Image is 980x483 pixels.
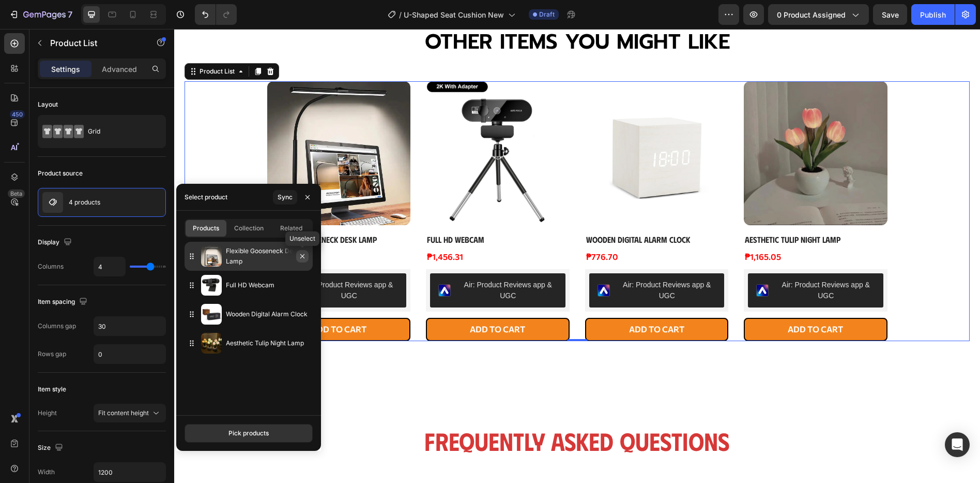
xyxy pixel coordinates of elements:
input: Auto [94,317,165,335]
p: Flexible Gooseneck Desk Lamp [226,246,309,267]
p: Settings [51,64,80,75]
div: Pick products [228,429,269,438]
div: Height [38,408,57,418]
div: Select product [185,193,227,202]
span: / [399,9,402,20]
div: Size [38,441,65,455]
img: collections [201,275,222,296]
div: Product source [38,169,83,178]
div: ADD TO CART [455,295,510,306]
div: ₱776.70 [411,222,555,235]
div: ADD TO CART [614,295,669,306]
h1: Flexible Gooseneck Desk Lamp [93,204,237,217]
div: Air: Product Reviews app & UGC [444,251,542,272]
button: Air: Product Reviews app & UGC [256,244,391,279]
img: Aesthetic Tulip Night Lamp [570,52,713,196]
div: Rows gap [38,349,66,359]
div: Grid [88,120,151,143]
div: ADD TO CART [296,295,351,306]
div: Publish [920,9,946,20]
span: Save [882,10,899,19]
button: 7 [4,4,77,25]
p: Full HD Webcam [226,280,309,290]
h1: Wooden Digital Alarm Clock [411,204,555,217]
div: Open Intercom Messenger [945,432,970,457]
button: Sync [273,190,297,204]
img: collections [201,304,222,325]
input: Auto [94,463,165,481]
iframe: Design area [174,29,980,483]
div: Columns gap [38,321,76,331]
button: Air: Product Reviews app & UGC [574,244,709,279]
div: Sync [278,193,293,202]
img: collections [201,246,222,267]
img: CJbfpYa_9oYDEAE=.jpeg [582,255,594,268]
button: Air: Product Reviews app & UGC [415,244,550,279]
span: 0 product assigned [777,9,846,20]
div: Columns [38,262,64,271]
img: CJbfpYa_9oYDEAE=.jpeg [423,255,436,268]
h1: Aesthetic Tulip Night Lamp [570,204,713,217]
div: Air: Product Reviews app & UGC [603,251,701,272]
h2: Frequently Asked Questions [93,395,713,429]
button: ADD TO CART [570,289,713,312]
span: Draft [539,10,555,19]
div: Layout [38,100,58,109]
img: Full HD Webcam [252,52,395,196]
div: Beta [8,189,25,198]
div: Undo/Redo [195,4,237,25]
div: Air: Product Reviews app & UGC [285,251,383,272]
span: Related [280,224,302,233]
img: product feature img [42,192,63,213]
button: Save [873,4,907,25]
span: Fit content height [98,409,149,417]
div: ₱1,456.31 [252,222,395,235]
div: Item style [38,385,66,394]
button: Air: Product Reviews app & UGC [97,244,233,279]
button: 0 product assigned [768,4,869,25]
input: Auto [94,257,125,276]
div: ADD TO CART [137,295,192,306]
div: Product List [23,38,63,47]
p: Advanced [102,64,137,75]
img: collections [201,333,222,354]
div: ₱1,165.05 [570,222,713,235]
p: 4 products [69,199,100,206]
p: Aesthetic Tulip Night Lamp [226,338,309,348]
h1: Full HD Webcam [252,204,395,217]
div: ₱1,796.12 [93,222,237,235]
div: 450 [10,110,25,119]
button: ADD TO CART [252,289,395,312]
p: 7 [68,8,72,21]
p: Wooden Digital Alarm Clock [226,309,309,319]
button: Publish [911,4,955,25]
div: Display [38,236,74,250]
button: ADD TO CART [411,289,555,312]
button: Fit content height [94,404,166,422]
div: Width [38,467,55,477]
p: Product List [50,37,138,49]
div: Air: Product Reviews app & UGC [126,251,224,272]
span: U-Shaped Seat Cushion New [404,9,504,20]
span: Products [193,224,219,233]
input: Auto [94,345,165,363]
button: Pick products [185,424,313,443]
span: Collection [234,224,264,233]
img: Wooden Digital Alarm Clock [411,52,555,196]
button: ADD TO CART [93,289,237,312]
div: Item spacing [38,295,89,309]
img: CJbfpYa_9oYDEAE=.jpeg [105,255,118,268]
img: Flexible Gooseneck Desk Lamp [93,52,237,196]
img: CJbfpYa_9oYDEAE=.jpeg [264,255,277,268]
